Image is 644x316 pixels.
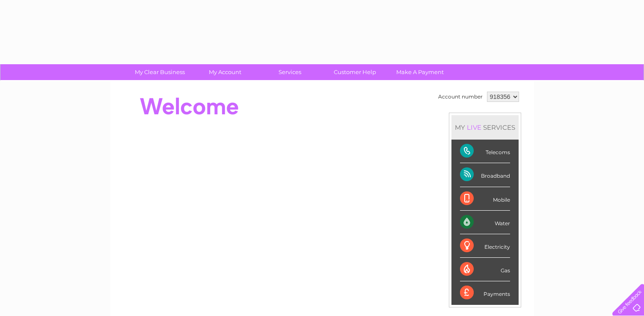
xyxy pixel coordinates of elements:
[460,258,510,281] div: Gas
[320,64,390,80] a: Customer Help
[436,89,485,104] td: Account number
[460,281,510,304] div: Payments
[451,115,519,140] div: MY SERVICES
[125,64,195,80] a: My Clear Business
[460,211,510,234] div: Water
[465,123,483,131] div: LIVE
[460,163,510,187] div: Broadband
[460,140,510,163] div: Telecoms
[385,64,455,80] a: Make A Payment
[190,64,260,80] a: My Account
[460,187,510,211] div: Mobile
[255,64,325,80] a: Services
[460,234,510,258] div: Electricity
